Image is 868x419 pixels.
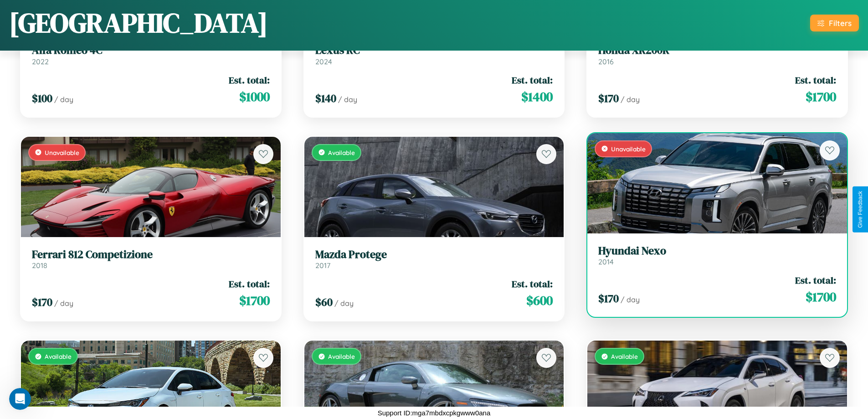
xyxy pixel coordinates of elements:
[795,73,836,87] span: Est. total:
[32,248,270,261] h3: Ferrari 812 Competizione
[338,95,357,104] span: / day
[9,388,31,410] iframe: Intercom live chat
[829,18,852,28] div: Filters
[598,291,619,306] span: $ 170
[621,295,640,304] span: / day
[328,352,355,360] span: Available
[239,88,270,106] span: $ 1000
[315,44,553,66] a: Lexus RC2024
[315,248,553,270] a: Mazda Protege2017
[239,291,270,310] span: $ 1700
[521,88,553,106] span: $ 1400
[32,44,270,66] a: Alfa Romeo 4C2022
[526,291,553,310] span: $ 600
[328,149,355,156] span: Available
[598,91,619,106] span: $ 170
[9,4,268,41] h1: [GEOGRAPHIC_DATA]
[598,44,836,66] a: Honda XR200R2016
[315,248,553,261] h3: Mazda Protege
[598,244,836,258] h3: Hyundai Nexo
[315,57,332,66] span: 2024
[315,261,330,270] span: 2017
[857,191,863,228] div: Give Feedback
[315,295,333,310] span: $ 60
[45,352,72,360] span: Available
[229,277,270,290] span: Est. total:
[54,299,73,308] span: / day
[598,244,836,267] a: Hyundai Nexo2014
[512,73,553,87] span: Est. total:
[334,299,354,308] span: / day
[54,95,73,104] span: / day
[32,44,270,57] h3: Alfa Romeo 4C
[32,261,47,270] span: 2018
[378,407,491,419] p: Support ID: mga7mbdxcpkgwww0ana
[45,149,79,156] span: Unavailable
[598,57,614,66] span: 2016
[32,248,270,270] a: Ferrari 812 Competizione2018
[810,15,859,31] button: Filters
[621,95,640,104] span: / day
[315,44,553,57] h3: Lexus RC
[806,288,836,306] span: $ 1700
[32,295,52,310] span: $ 170
[806,88,836,106] span: $ 1700
[611,145,646,153] span: Unavailable
[512,277,553,290] span: Est. total:
[32,57,49,66] span: 2022
[598,257,614,266] span: 2014
[795,274,836,287] span: Est. total:
[611,352,638,360] span: Available
[315,91,336,106] span: $ 140
[229,73,270,87] span: Est. total:
[598,44,836,57] h3: Honda XR200R
[32,91,52,106] span: $ 100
